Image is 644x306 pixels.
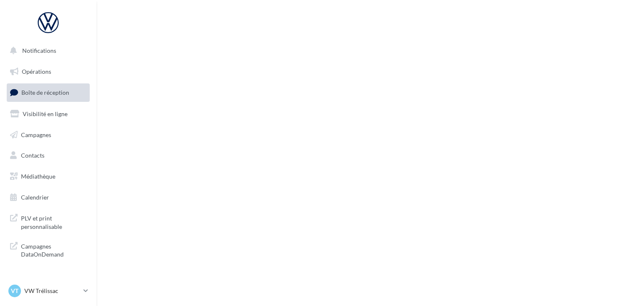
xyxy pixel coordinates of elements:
span: Notifications [22,47,56,54]
a: Calendrier [5,189,91,206]
span: Visibilité en ligne [23,110,68,117]
a: Campagnes DataOnDemand [5,237,91,262]
span: Boîte de réception [21,89,69,96]
span: Calendrier [21,194,49,201]
a: Visibilité en ligne [5,105,91,123]
a: VT VW Trélissac [7,283,90,299]
a: PLV et print personnalisable [5,209,91,234]
a: Boîte de réception [5,83,91,101]
span: Médiathèque [21,173,55,180]
button: Notifications [5,42,88,60]
span: PLV et print personnalisable [21,213,86,231]
p: VW Trélissac [24,287,80,295]
a: Campagnes [5,126,91,144]
span: Campagnes [21,131,51,138]
span: Campagnes DataOnDemand [21,241,86,259]
span: Opérations [22,68,51,75]
span: Contacts [21,152,44,159]
a: Médiathèque [5,168,91,185]
span: VT [11,287,18,295]
a: Opérations [5,63,91,80]
a: Contacts [5,147,91,164]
